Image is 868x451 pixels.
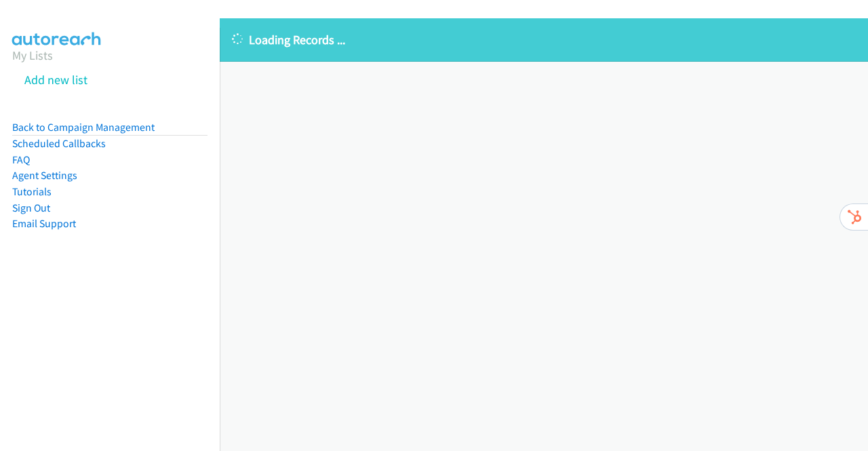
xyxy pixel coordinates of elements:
a: Add new list [24,72,87,87]
a: Scheduled Callbacks [12,137,106,150]
a: Tutorials [12,185,52,198]
a: FAQ [12,153,30,166]
a: Back to Campaign Management [12,121,155,134]
p: Loading Records ... [232,31,856,49]
a: Agent Settings [12,169,77,182]
a: My Lists [12,47,53,63]
a: Sign Out [12,201,50,214]
a: Email Support [12,217,76,230]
